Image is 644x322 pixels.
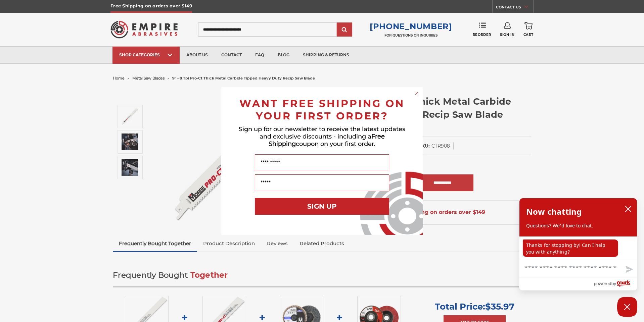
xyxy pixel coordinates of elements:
button: Send message [620,262,637,277]
span: Sign up for our newsletter to receive the latest updates and exclusive discounts - including a co... [239,125,405,148]
h2: Now chatting [526,205,582,218]
a: Powered by Olark [594,278,637,290]
span: WANT FREE SHIPPING ON YOUR FIRST ORDER? [239,97,405,122]
button: SIGN UP [255,198,389,215]
span: powered [594,279,611,288]
p: Thanks for stopping by! Can I help you with anything? [523,239,618,257]
div: chat [519,236,637,260]
button: close chatbox [623,204,634,214]
button: Close dialog [413,90,420,97]
button: Close Chatbox [617,297,637,317]
span: by [611,279,616,288]
div: olark chatbox [519,198,637,290]
p: Questions? We'd love to chat. [526,222,630,229]
span: Free Shipping [269,133,385,148]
